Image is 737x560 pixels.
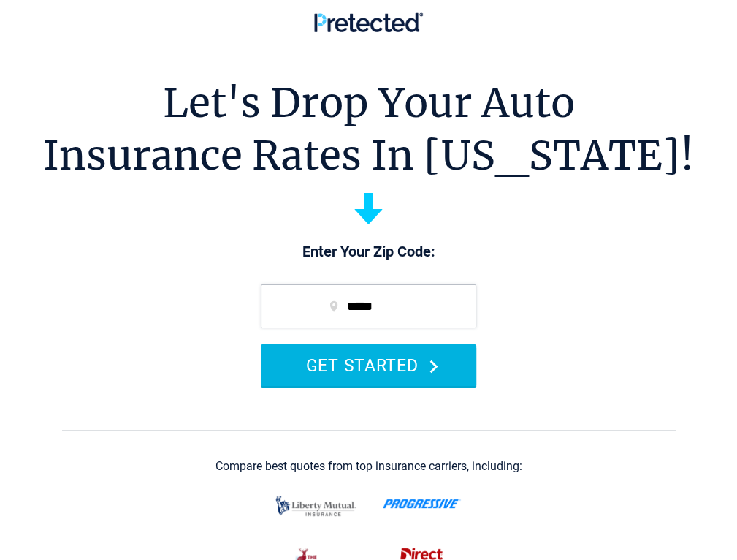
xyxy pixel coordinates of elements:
[246,242,491,262] p: Enter Your Zip Code:
[43,77,694,182] h1: Let's Drop Your Auto Insurance Rates In [US_STATE]!
[314,12,423,32] img: Pretected Logo
[272,488,360,523] img: liberty
[383,499,461,509] img: progressive
[215,460,522,473] div: Compare best quotes from top insurance carriers, including:
[261,284,476,328] input: zip code
[261,344,476,386] button: GET STARTED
